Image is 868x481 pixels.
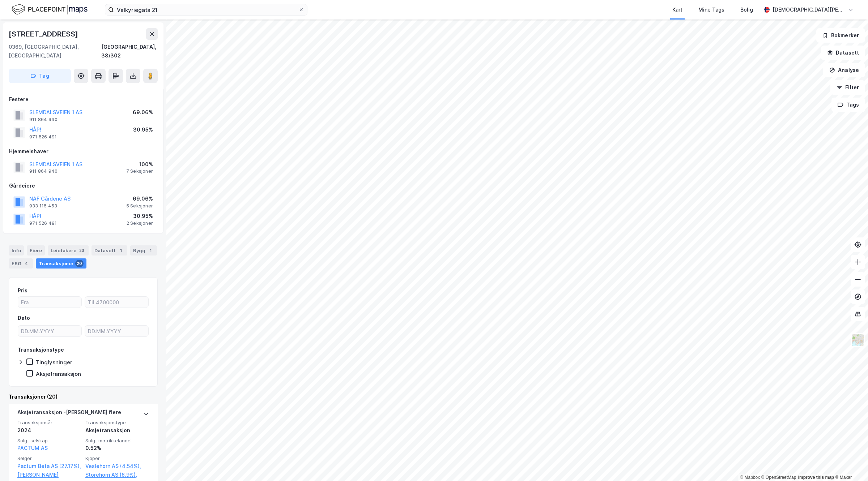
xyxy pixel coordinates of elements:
div: 7 Seksjoner [126,168,153,174]
span: Selger [17,455,81,461]
button: Datasett [821,46,865,60]
span: Solgt selskap [17,438,81,444]
div: 933 115 453 [29,203,57,209]
div: [GEOGRAPHIC_DATA], 38/302 [101,43,158,60]
div: 2024 [17,426,81,435]
div: Kart [672,5,682,14]
button: Tag [9,69,71,83]
div: 1 [147,247,154,254]
button: Analyse [823,63,865,77]
input: DD.MM.YYYY [18,326,81,336]
a: Storehorn AS (6.9%), [85,471,149,479]
div: [STREET_ADDRESS] [9,28,80,40]
div: 100% [126,160,153,169]
div: 1 [117,247,124,254]
div: Aksjetransaksjon [36,370,81,377]
div: 971 526 491 [29,134,57,140]
a: Mapbox [740,475,760,480]
div: 69.06% [133,108,153,117]
div: 30.95% [127,212,153,220]
a: Veslehorn AS (4.54%), [85,462,149,471]
a: Pactum Beta AS (27.17%), [17,462,81,471]
div: Transaksjoner (20) [9,392,158,401]
div: 23 [78,247,86,254]
input: DD.MM.YYYY [85,326,148,336]
div: Mine Tags [698,5,724,14]
div: 20 [75,260,84,267]
div: Dato [18,314,30,322]
div: 911 864 940 [29,117,58,123]
input: Søk på adresse, matrikkel, gårdeiere, leietakere eller personer [114,4,298,15]
span: Transaksjonstype [85,420,149,426]
div: Leietakere [48,245,89,255]
input: Fra [18,297,81,308]
div: Tinglysninger [36,359,72,366]
div: Transaksjonstype [18,345,64,354]
div: ESG [9,258,33,269]
div: Info [9,245,24,255]
div: 4 [23,260,30,267]
a: OpenStreetMap [761,475,796,480]
img: logo.f888ab2527a4732fd821a326f86c7f29.svg [12,3,88,16]
div: Eiere [27,245,45,255]
div: 971 526 491 [29,220,57,226]
div: 30.95% [133,125,153,134]
div: 5 Seksjoner [126,203,153,209]
div: Bygg [130,245,157,255]
div: Festere [9,95,157,104]
div: Hjemmelshaver [9,147,157,156]
div: 911 864 940 [29,168,58,174]
div: 0369, [GEOGRAPHIC_DATA], [GEOGRAPHIC_DATA] [9,43,101,60]
div: Aksjetransaksjon [85,426,149,435]
button: Tags [831,98,865,112]
button: Bokmerker [816,28,865,43]
div: [DEMOGRAPHIC_DATA][PERSON_NAME] [773,5,845,14]
div: Transaksjoner [36,258,86,269]
div: 0.52% [85,444,149,452]
div: Datasett [92,245,127,255]
div: Gårdeiere [9,181,157,190]
a: PACTUM AS [17,445,48,451]
a: Improve this map [798,475,834,480]
div: 69.06% [126,194,153,203]
div: Bolig [740,5,753,14]
button: Filter [830,80,865,95]
iframe: Chat Widget [832,446,868,481]
span: Solgt matrikkelandel [85,438,149,444]
img: Z [851,333,865,347]
span: Transaksjonsår [17,420,81,426]
input: Til 4700000 [85,297,148,308]
span: Kjøper [85,455,149,461]
div: 2 Seksjoner [127,220,153,226]
div: Aksjetransaksjon - [PERSON_NAME] flere [17,408,121,420]
div: Pris [18,286,27,295]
